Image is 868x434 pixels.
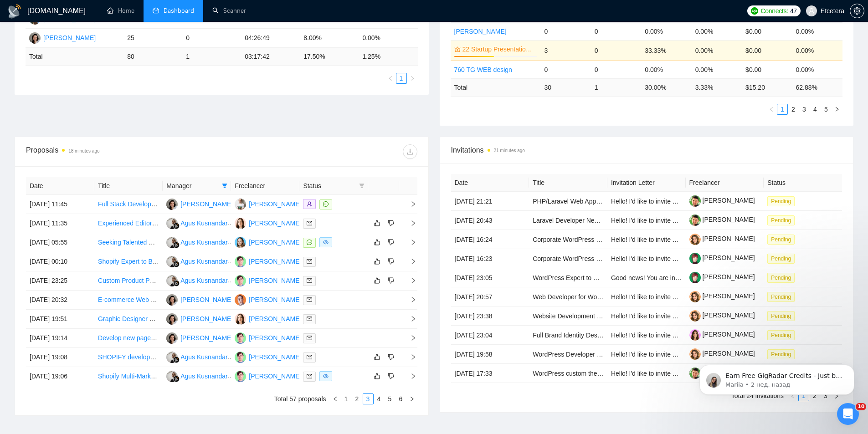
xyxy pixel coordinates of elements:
[374,393,385,404] li: 4
[359,48,417,66] td: 1.25 %
[26,144,221,159] div: Proposals
[403,148,417,155] span: download
[533,255,722,262] a: Corporate WordPress Website Development for NAT Constructions
[692,78,742,96] td: 3.33 %
[777,104,788,115] li: 1
[352,393,363,404] li: 2
[767,254,795,264] span: Pending
[689,311,755,319] a: [PERSON_NAME]
[173,223,180,229] img: gigradar-bm.png
[767,273,795,283] span: Pending
[374,239,380,246] span: like
[241,29,300,48] td: 04:26:49
[788,104,798,114] a: 2
[792,61,842,78] td: 0.00%
[641,22,691,40] td: 0.00%
[235,275,246,286] img: DM
[68,148,99,153] time: 18 minutes ago
[689,253,701,264] img: c1Yz1V5vTkFBIK6lnZKICux94CK7NJh7mMOvUEmt1RGeaFBAi1QHuau63OPw6vGT8z
[372,218,383,229] button: like
[396,73,407,84] li: 1
[451,211,529,230] td: [DATE] 20:43
[249,199,301,209] div: [PERSON_NAME]
[249,295,301,305] div: [PERSON_NAME]
[212,7,246,15] a: searchScanner
[26,177,94,195] th: Date
[98,315,272,322] a: Graphic Designer Needed for Solar Company Sales Materials
[388,277,394,284] span: dislike
[166,353,228,360] a: AKAgus Kusnandar
[235,256,246,267] img: DM
[235,218,246,229] img: AV
[396,73,406,83] a: 1
[641,78,691,96] td: 30.00 %
[832,104,842,115] button: right
[180,199,233,209] div: [PERSON_NAME]
[689,291,701,302] img: c1b9JySzac4x4dgsEyqnJHkcyMhtwYhRX20trAqcVMGYnIMrxZHAKhfppX9twvsE1T
[764,174,842,192] th: Status
[454,66,512,73] a: 760 TG WEB design
[591,22,641,40] td: 0
[180,333,233,343] div: [PERSON_NAME]
[235,238,301,245] a: VY[PERSON_NAME]
[249,218,301,228] div: [PERSON_NAME]
[300,29,359,48] td: 8.00%
[385,394,395,404] a: 5
[235,313,246,325] img: AV
[742,61,792,78] td: $0.00
[307,335,312,341] span: mail
[94,195,163,214] td: Full Stack Developer ( Laravel+Vue)
[767,235,795,245] span: Pending
[330,393,341,404] button: left
[591,78,641,96] td: 1
[166,313,178,325] img: TT
[363,394,373,404] a: 3
[766,104,777,115] button: left
[222,183,227,189] span: filter
[166,276,228,284] a: AKAgus Kusnandar
[767,196,795,206] span: Pending
[166,257,228,265] a: AKAgus Kusnandar
[388,258,394,265] span: dislike
[249,333,301,343] div: [PERSON_NAME]
[641,40,691,61] td: 33.33%
[385,73,396,84] li: Previous Page
[406,393,417,404] li: Next Page
[307,354,312,360] span: mail
[529,230,607,249] td: Corporate WordPress Website Development for NAT Constructions
[374,373,380,380] span: like
[43,33,96,43] div: [PERSON_NAME]
[374,353,380,361] span: like
[454,28,507,35] a: [PERSON_NAME]
[821,104,832,115] li: 5
[249,237,301,247] div: [PERSON_NAME]
[799,104,809,114] a: 3
[767,235,798,243] a: Pending
[686,346,868,409] iframe: Intercom notifications сообщение
[372,352,383,363] button: like
[751,7,758,15] img: upwork-logo.png
[235,353,301,360] a: DM[PERSON_NAME]
[533,217,677,224] a: Laravel Developer Needed to Clone Raffle Website
[98,239,215,246] a: Seeking Talented Brand Identity Designer
[26,48,123,66] td: Total
[166,199,178,210] img: TT
[94,233,163,252] td: Seeking Talented Brand Identity Designer
[29,34,96,41] a: TT[PERSON_NAME]
[333,396,338,402] span: left
[166,181,218,191] span: Manager
[98,277,326,284] a: Custom Product Personalizer & Builder Development for Jewelry brand (Shopify)
[98,220,289,227] a: Experienced Editorial Graphic Designer Needed for Catalog Review
[180,352,228,362] div: Agus Kusnandar
[403,201,416,207] span: right
[166,294,178,306] img: TT
[767,311,795,321] span: Pending
[385,275,396,286] button: dislike
[235,276,301,284] a: DM[PERSON_NAME]
[689,234,701,245] img: c1b9JySzac4x4dgsEyqnJHkcyMhtwYhRX20trAqcVMGYnIMrxZHAKhfppX9twvsE1T
[591,61,641,78] td: 0
[173,261,180,267] img: gigradar-bm.png
[249,352,301,362] div: [PERSON_NAME]
[166,219,228,226] a: AKAgus Kusnandar
[374,258,380,265] span: like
